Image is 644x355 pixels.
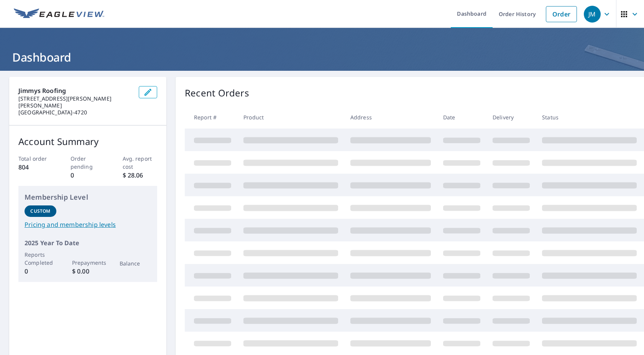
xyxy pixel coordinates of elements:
[25,238,151,248] p: 2025 Year To Date
[18,163,53,172] p: 804
[25,251,56,267] p: Reports Completed
[30,208,50,215] p: Custom
[72,259,104,267] p: Prepayments
[536,106,643,129] th: Status
[71,155,105,171] p: Order pending
[123,171,158,180] p: $ 28.06
[546,6,577,22] a: Order
[18,86,133,95] p: jimmys roofing
[18,109,133,116] p: [GEOGRAPHIC_DATA]-4720
[72,267,104,276] p: $ 0.00
[25,192,151,202] p: Membership Level
[344,106,437,129] th: Address
[437,106,486,129] th: Date
[185,106,237,129] th: Report #
[71,171,105,180] p: 0
[486,106,536,129] th: Delivery
[584,6,601,23] div: JM
[18,95,133,109] p: [STREET_ADDRESS][PERSON_NAME][PERSON_NAME]
[120,259,151,267] p: Balance
[18,155,53,163] p: Total order
[18,135,157,148] p: Account Summary
[9,49,635,65] h1: Dashboard
[14,8,104,20] img: EV Logo
[123,155,158,171] p: Avg. report cost
[185,86,249,100] p: Recent Orders
[25,220,151,229] a: Pricing and membership levels
[25,267,56,276] p: 0
[237,106,344,129] th: Product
